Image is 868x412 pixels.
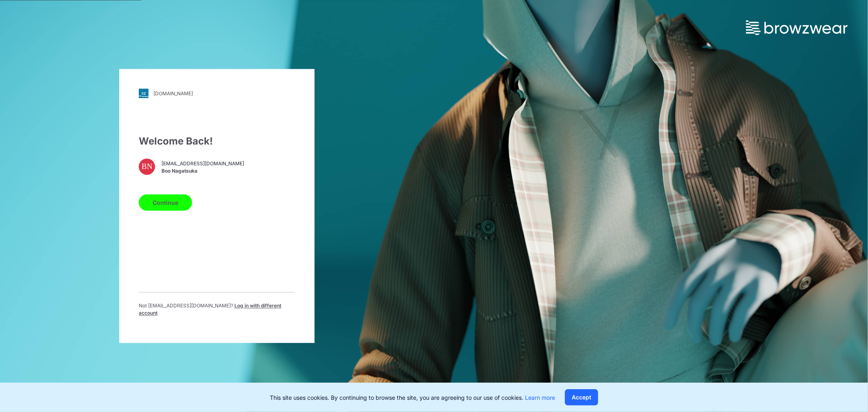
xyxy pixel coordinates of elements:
[139,89,149,99] img: svg+xml;base64,PHN2ZyB3aWR0aD0iMjgiIGhlaWdodD0iMjgiIHZpZXdCb3g9IjAgMCAyOCAyOCIgZmlsbD0ibm9uZSIgeG...
[139,134,295,149] div: Welcome Back!
[139,195,192,211] button: Continue
[162,167,244,175] span: Boo Nagatsuka
[139,302,295,317] p: Not [EMAIL_ADDRESS][DOMAIN_NAME] ?
[565,389,598,405] button: Accept
[525,394,555,401] a: Learn more
[746,20,848,35] img: browzwear-logo.73288ffb.svg
[153,90,193,96] div: [DOMAIN_NAME]
[139,159,155,175] div: BN
[162,160,244,167] span: [EMAIL_ADDRESS][DOMAIN_NAME]
[270,393,555,402] p: This site uses cookies. By continuing to browse the site, you are agreeing to our use of cookies.
[139,89,295,99] a: [DOMAIN_NAME]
